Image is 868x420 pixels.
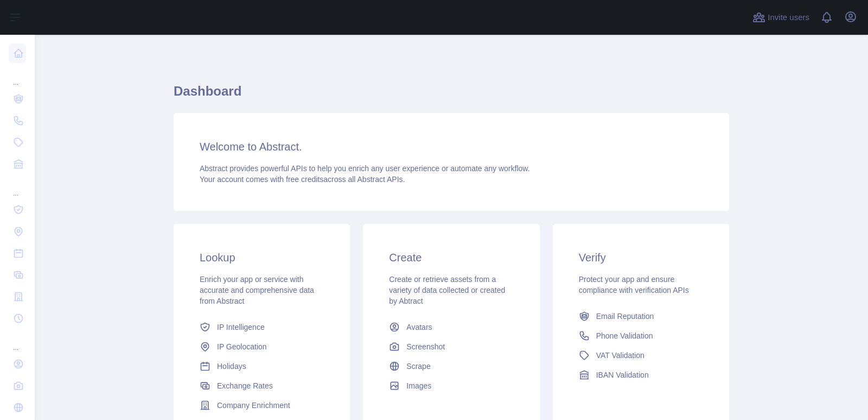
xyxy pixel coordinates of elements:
[579,275,689,294] span: Protect your app and ensure compliance with verification APIs
[406,380,431,391] span: Images
[174,83,729,109] h1: Dashboard
[200,175,405,184] span: Your account comes with across all Abstract APIs.
[217,322,265,333] span: IP Intelligence
[596,330,653,341] span: Phone Validation
[579,250,703,265] h3: Verify
[385,337,518,356] a: Screenshot
[200,250,324,265] h3: Lookup
[286,175,323,184] span: free credits
[385,376,518,396] a: Images
[389,250,513,265] h3: Create
[217,361,246,372] span: Holidays
[195,376,328,396] a: Exchange Rates
[575,346,707,365] a: VAT Validation
[406,361,430,372] span: Scrape
[195,337,328,356] a: IP Geolocation
[385,317,518,337] a: Avatars
[217,400,290,411] span: Company Enrichment
[200,275,314,305] span: Enrich your app or service with accurate and comprehensive data from Abstract
[9,65,26,87] div: ...
[195,356,328,376] a: Holidays
[217,341,267,352] span: IP Geolocation
[575,365,707,385] a: IBAN Validation
[200,139,703,154] h3: Welcome to Abstract.
[575,326,707,346] a: Phone Validation
[596,369,649,380] span: IBAN Validation
[575,306,707,326] a: Email Reputation
[750,9,812,26] button: Invite users
[596,350,644,361] span: VAT Validation
[768,11,809,24] span: Invite users
[195,317,328,337] a: IP Intelligence
[200,164,530,173] span: Abstract provides powerful APIs to help you enrich any user experience or automate any workflow.
[9,176,26,198] div: ...
[217,380,273,391] span: Exchange Rates
[195,396,328,415] a: Company Enrichment
[389,275,505,305] span: Create or retrieve assets from a variety of data collected or created by Abtract
[385,356,518,376] a: Scrape
[596,311,654,322] span: Email Reputation
[406,322,432,333] span: Avatars
[9,330,26,352] div: ...
[406,341,445,352] span: Screenshot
